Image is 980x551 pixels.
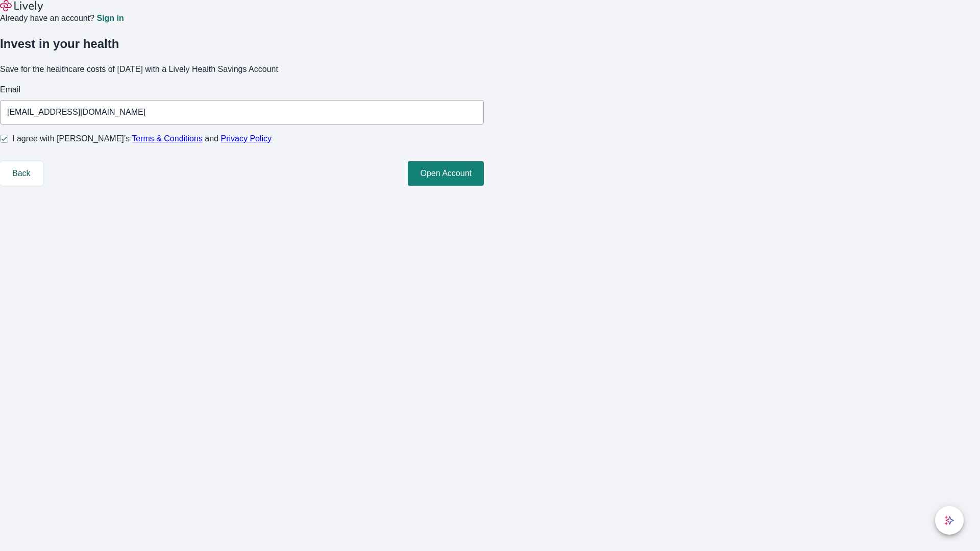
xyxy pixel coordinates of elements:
span: I agree with [PERSON_NAME]’s and [12,133,272,145]
a: Terms & Conditions [132,134,203,143]
a: Privacy Policy [221,134,272,143]
a: Sign in [96,14,124,22]
button: chat [935,506,964,535]
svg: Lively AI Assistant [944,515,954,525]
button: Open Account [408,161,484,186]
